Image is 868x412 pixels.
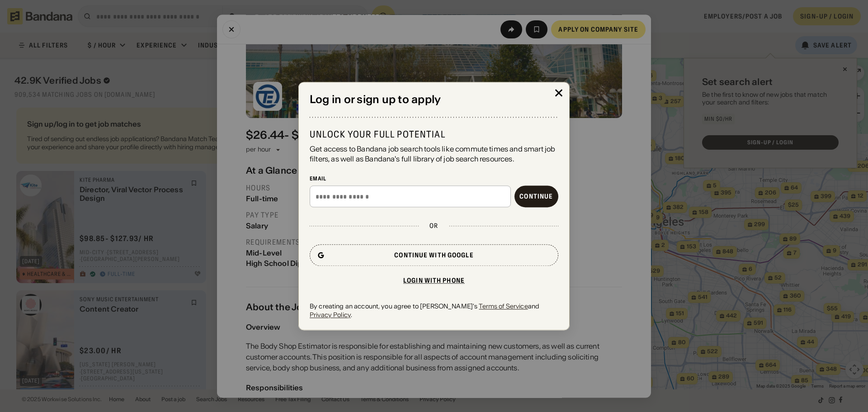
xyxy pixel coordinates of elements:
[310,303,558,319] div: By creating an account, you agree to [PERSON_NAME]'s and .
[310,144,558,164] div: Get access to Bandana job search tools like commute times and smart job filters, as well as Banda...
[310,93,558,106] div: Log in or sign up to apply
[310,311,351,319] a: Privacy Policy
[479,303,528,311] a: Terms of Service
[429,222,438,230] div: or
[519,194,553,200] div: Continue
[310,175,558,182] div: Email
[310,128,558,140] div: Unlock your full potential
[403,278,465,284] div: Login with phone
[394,252,473,259] div: Continue with Google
